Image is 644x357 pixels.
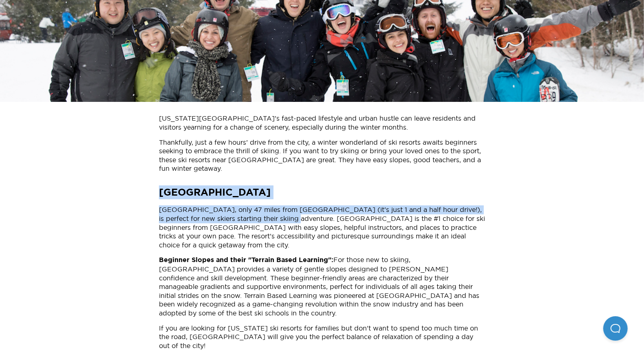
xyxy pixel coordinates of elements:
[603,316,628,341] iframe: Help Scout Beacon - Open
[159,205,485,249] p: [GEOGRAPHIC_DATA], only 47 miles from [GEOGRAPHIC_DATA] (it’s just 1 and a half hour drive!), is ...
[159,114,485,132] p: [US_STATE][GEOGRAPHIC_DATA]’s fast-paced lifestyle and urban hustle can leave residents and visit...
[159,324,485,350] p: If you are looking for [US_STATE] ski resorts for families but don’t want to spend too much time ...
[159,188,271,198] strong: [GEOGRAPHIC_DATA]
[159,256,485,317] p: For those new to skiing, [GEOGRAPHIC_DATA] provides a variety of gentle slopes designed to [PERSO...
[159,257,333,263] strong: Beginner Slopes and their "Terrain Based Learning":
[159,138,485,173] p: Thankfully, just a few hours’ drive from the city, a winter wonderland of ski resorts awaits begi...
